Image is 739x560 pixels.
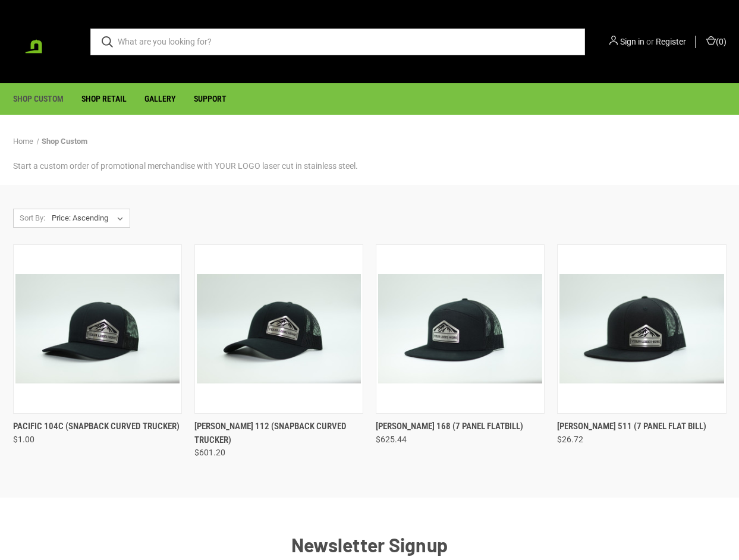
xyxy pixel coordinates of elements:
[378,247,542,411] a: Richardson 168 (7 panel flatbill), $625.44
[719,37,724,46] span: 0
[15,247,180,411] a: Pacific 104C (snapback curved trucker), $1.00
[705,36,727,48] a: Cart with 0 items
[559,274,724,383] img: BadgeCaps - Richardson 511
[4,84,73,114] a: Shop Custom
[13,420,180,433] a: Pacific 104C (snapback curved trucker), $1.00
[646,37,654,46] span: or
[557,433,583,446] span: $26.72
[73,84,136,114] a: Shop Retail
[376,420,523,433] a: Richardson 168 (7 panel flatbill), $625.44
[378,274,542,383] img: BadgeCaps - Richardson 168
[557,420,706,433] a: Richardson 511 (7 panel flat bill), $26.72
[13,13,73,70] img: BadgeCaps
[13,433,34,446] span: $1.00
[13,137,33,146] a: Home
[620,36,644,48] a: Sign in
[15,274,180,383] img: BadgeCaps - Pacific 104C
[90,29,585,55] input: What are you looking for?
[194,446,225,459] span: $601.20
[18,530,721,559] h5: Newsletter Signup
[42,137,87,146] a: Shop Custom
[13,12,73,71] a: BadgeCaps
[14,209,46,227] label: Sort By:
[13,136,727,147] nav: Breadcrumb
[197,247,361,411] a: Richardson 112 (snapback curved trucker), $601.20
[136,84,185,114] a: Gallery
[194,420,363,446] a: Richardson 112 (snapback curved trucker), $601.20
[197,274,361,383] img: BadgeCaps - Richardson 112
[376,433,407,446] span: $625.44
[185,84,235,114] a: Support
[559,247,724,411] a: Richardson 511 (7 panel flat bill), $26.72
[13,160,727,172] p: Start a custom order of promotional merchandise with YOUR LOGO laser cut in stainless steel.
[656,36,686,48] a: Register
